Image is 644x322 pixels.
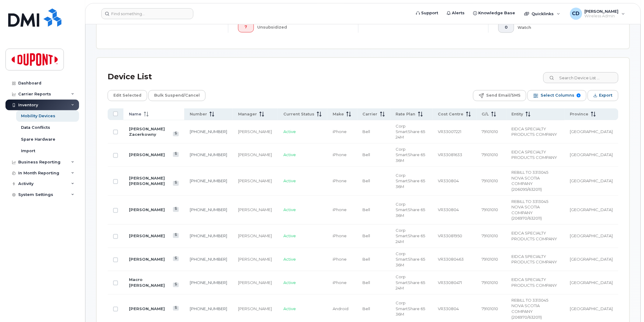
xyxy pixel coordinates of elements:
[396,228,425,244] span: Corp SmartShare 65 24M
[108,90,147,101] button: Edit Selected
[283,307,296,311] span: Active
[154,91,200,100] span: Bulk Suspend/Cancel
[238,257,272,262] div: [PERSON_NAME]
[520,8,565,20] div: Quicklinks
[113,91,141,100] span: Edit Selected
[333,280,347,285] span: iPhone
[438,207,459,212] span: VR330804
[479,10,515,16] span: Knowledge Base
[482,111,489,117] span: G/L
[190,152,227,157] a: [PHONE_NUMBER]
[283,179,296,183] span: Active
[396,252,425,268] span: Corp SmartShare 65 36M
[333,234,347,238] span: iPhone
[570,307,613,311] span: [GEOGRAPHIC_DATA]
[243,25,249,29] span: 7
[438,179,459,183] span: VR330804
[173,233,179,238] a: View Last Bill
[438,280,462,285] span: VR33080471
[532,11,554,16] span: Quicklinks
[363,257,370,262] span: Bell
[238,111,257,117] span: Manager
[482,129,498,134] span: 79101010
[588,90,618,101] button: Export
[173,152,179,157] a: View Last Bill
[512,231,557,241] span: EIDCA SPECIALTY PRODUCTS COMPANY
[283,129,296,134] span: Active
[129,152,165,157] a: [PERSON_NAME]
[173,257,179,261] a: View Last Bill
[396,173,425,189] span: Corp SmartShare 65 36M
[333,307,348,311] span: Android
[438,307,459,311] span: VR330804
[512,126,557,137] span: EIDCA SPECIALTY PRODUCTS COMPANY
[486,91,521,100] span: Send Email/SMS
[190,234,227,238] a: [PHONE_NUMBER]
[283,111,314,117] span: Current Status
[283,280,296,285] span: Active
[173,132,179,136] a: View Last Bill
[129,257,165,262] a: [PERSON_NAME]
[363,280,370,285] span: Bell
[129,111,141,117] span: Name
[512,254,557,265] span: EIDCA SPECIALTY PRODUCTS COMPANY
[412,7,443,19] a: Support
[421,10,438,16] span: Support
[438,152,462,157] span: VR33081633
[190,280,227,285] a: [PHONE_NUMBER]
[333,207,347,212] span: iPhone
[512,150,557,160] span: EIDCA SPECIALTY PRODUCTS COMPANY
[599,91,613,100] span: Export
[572,10,580,17] span: CD
[570,257,613,262] span: [GEOGRAPHIC_DATA]
[482,257,498,262] span: 79101010
[238,129,272,135] div: [PERSON_NAME]
[438,111,464,117] span: Cost Centre
[173,283,179,287] a: View Last Bill
[528,90,587,101] button: Select Columns 9
[482,280,498,285] span: 79101010
[283,152,296,157] span: Active
[129,126,165,137] a: [PERSON_NAME] Zacerkowny
[473,90,526,101] button: Send Email/SMS
[238,178,272,184] div: [PERSON_NAME]
[129,234,165,238] a: [PERSON_NAME]
[396,301,425,317] span: Corp SmartShare 65 36M
[504,25,509,30] span: 0
[190,111,207,117] span: Number
[190,307,227,311] a: [PHONE_NUMBER]
[283,207,296,212] span: Active
[482,152,498,157] span: 79101010
[129,207,165,212] a: [PERSON_NAME]
[570,111,589,117] span: Province
[363,111,378,117] span: Carrier
[363,307,370,311] span: Bell
[570,179,613,183] span: [GEOGRAPHIC_DATA]
[570,152,613,157] span: [GEOGRAPHIC_DATA]
[363,129,370,134] span: Bell
[566,8,629,20] div: Craig Duff
[512,170,549,192] span: REBILL TO 3313045 NOVA SCOTIA COMPANY (206095/632011)
[396,124,425,140] span: Corp SmartShare 65 24M
[438,234,462,238] span: VR33081950
[238,22,254,33] button: 7
[482,234,498,238] span: 79101010
[190,179,227,183] a: [PHONE_NUMBER]
[173,207,179,212] a: View Last Bill
[443,7,469,19] a: Alerts
[438,129,462,134] span: VR33007221
[518,22,609,33] div: Watch
[363,152,370,157] span: Bell
[570,129,613,134] span: [GEOGRAPHIC_DATA]
[108,69,152,85] div: Device List
[190,257,227,262] a: [PHONE_NUMBER]
[577,94,581,98] span: 9
[512,199,549,221] span: REBILL TO 3313045 NOVA SCOTIA COMPANY (206970/632011)
[498,22,514,33] button: 0
[283,234,296,238] span: Active
[512,111,523,117] span: Entity
[238,233,272,239] div: [PERSON_NAME]
[570,234,613,238] span: [GEOGRAPHIC_DATA]
[283,257,296,262] span: Active
[570,280,613,285] span: [GEOGRAPHIC_DATA]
